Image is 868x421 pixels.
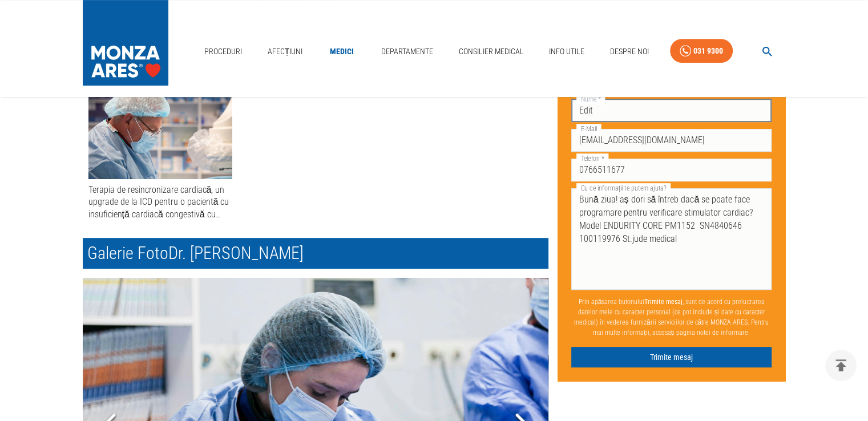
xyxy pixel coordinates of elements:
[454,40,528,63] a: Consilier Medical
[544,40,589,63] a: Info Utile
[576,94,605,104] label: Nume
[263,40,308,63] a: Afecțiuni
[576,124,601,133] label: E-Mail
[825,350,857,381] button: delete
[576,153,608,163] label: Telefon
[377,40,438,63] a: Departamente
[324,40,360,63] a: Medici
[693,44,723,58] div: 031 9300
[644,298,683,306] b: Trimite mesaj
[88,88,232,220] a: Terapia de resincronizare cardiacă, un upgrade de la ICD pentru o pacientă cu insuficiență cardia...
[571,347,772,368] button: Trimite mesaj
[571,292,772,342] p: Prin apăsarea butonului , sunt de acord cu prelucrarea datelor mele cu caracter personal (ce pot ...
[605,40,653,63] a: Despre Noi
[88,184,232,220] div: Terapia de resincronizare cardiacă, un upgrade de la ICD pentru o pacientă cu insuficiență cardia...
[88,88,232,179] img: Terapia de resincronizare cardiacă, un upgrade de la ICD pentru o pacientă cu insuficiență cardia...
[83,238,548,269] h2: Galerie Foto Dr. [PERSON_NAME]
[670,39,733,63] a: 031 9300
[576,183,671,193] label: Cu ce informații te putem ajuta?
[200,40,247,63] a: Proceduri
